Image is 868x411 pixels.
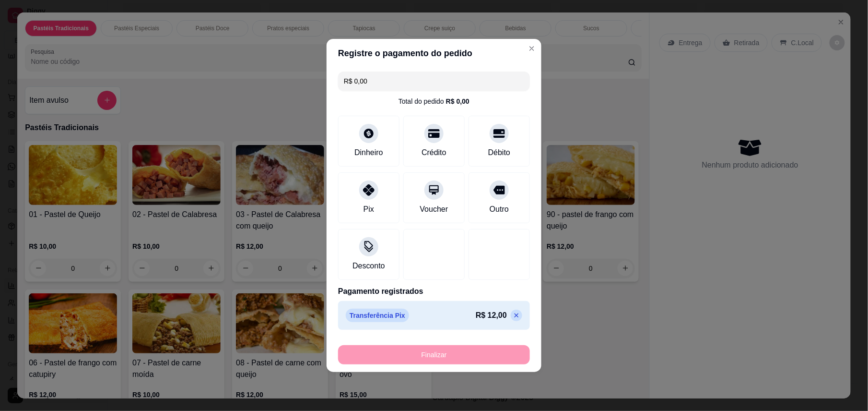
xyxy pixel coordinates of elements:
[476,310,507,321] p: R$ 12,00
[344,72,524,91] input: Ex.: hambúrguer de cordeiro
[364,204,374,215] div: Pix
[488,147,510,158] div: Débito
[420,204,448,215] div: Voucher
[490,204,509,215] div: Outro
[354,147,383,158] div: Dinheiro
[446,97,469,106] div: R$ 0,00
[352,260,385,272] div: Desconto
[524,41,540,56] button: Close
[327,39,541,68] header: Registre o pagamento do pedido
[422,147,446,158] div: Crédito
[399,97,469,106] div: Total do pedido
[346,309,409,322] p: Transferência Pix
[338,286,530,297] p: Pagamento registrados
